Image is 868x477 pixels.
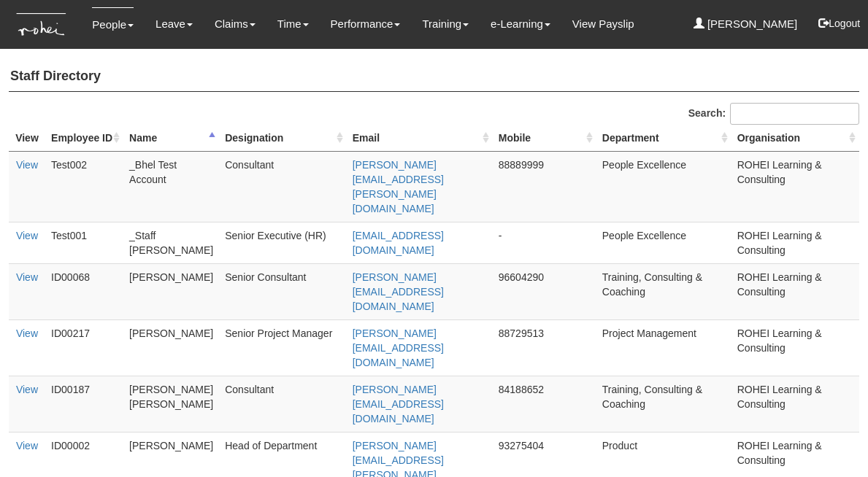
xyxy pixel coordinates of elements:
a: People [92,7,134,42]
td: [PERSON_NAME] [123,263,219,319]
a: [PERSON_NAME][EMAIL_ADDRESS][DOMAIN_NAME] [353,327,444,368]
td: Senior Consultant [219,263,347,319]
input: Search: [730,103,859,125]
td: ROHEI Learning & Consulting [731,263,859,319]
td: [PERSON_NAME] [PERSON_NAME] [123,376,219,432]
td: 88729513 [493,319,596,376]
a: View [16,440,38,451]
a: Time [277,7,309,41]
td: ROHEI Learning & Consulting [731,222,859,263]
td: ID00068 [45,263,123,319]
th: Employee ID: activate to sort column ascending [45,125,123,152]
a: View Payslip [572,7,634,41]
a: Claims [215,7,256,41]
td: ROHEI Learning & Consulting [731,376,859,432]
a: [EMAIL_ADDRESS][DOMAIN_NAME] [353,230,444,256]
a: View [16,230,38,241]
a: View [16,384,38,395]
td: ID00217 [45,319,123,376]
td: People Excellence [596,222,731,263]
a: e-Learning [491,7,550,41]
td: 84188652 [493,376,596,432]
td: ID00187 [45,376,123,432]
td: Test001 [45,222,123,263]
a: View [16,271,38,283]
td: Consultant [219,151,347,222]
td: Test002 [45,151,123,222]
td: [PERSON_NAME] [123,319,219,376]
td: Senior Project Manager [219,319,347,376]
td: Senior Executive (HR) [219,222,347,263]
a: [PERSON_NAME] [694,7,798,41]
a: Training [422,7,469,41]
td: - [493,222,596,263]
a: View [16,159,38,171]
a: Leave [155,7,193,41]
a: [PERSON_NAME][EMAIL_ADDRESS][DOMAIN_NAME] [353,271,444,312]
a: [PERSON_NAME][EMAIL_ADDRESS][PERSON_NAME][DOMAIN_NAME] [353,159,444,214]
td: 88889999 [493,151,596,222]
td: Consultant [219,376,347,432]
td: ROHEI Learning & Consulting [731,319,859,376]
th: Mobile : activate to sort column ascending [493,125,596,152]
a: Performance [331,7,401,41]
td: People Excellence [596,151,731,222]
td: _Staff [PERSON_NAME] [123,222,219,263]
th: Organisation : activate to sort column ascending [731,125,859,152]
th: Name : activate to sort column descending [123,125,219,152]
th: Email : activate to sort column ascending [347,125,493,152]
label: Search: [688,103,859,125]
td: 96604290 [493,263,596,319]
th: View [9,125,45,152]
h4: Staff Directory [9,62,859,92]
td: Training, Consulting & Coaching [596,263,731,319]
th: Department : activate to sort column ascending [596,125,731,152]
a: View [16,327,38,339]
td: ROHEI Learning & Consulting [731,151,859,222]
th: Designation : activate to sort column ascending [219,125,347,152]
td: Training, Consulting & Coaching [596,376,731,432]
td: _Bhel Test Account [123,151,219,222]
a: [PERSON_NAME][EMAIL_ADDRESS][DOMAIN_NAME] [353,384,444,424]
td: Project Management [596,319,731,376]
